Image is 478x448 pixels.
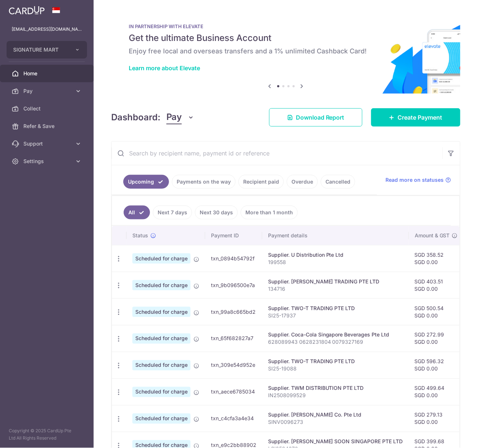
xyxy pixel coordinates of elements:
[268,385,403,392] div: Supplier. TWM DISTRIBUTION PTE LTD
[268,411,403,419] div: Supplier. [PERSON_NAME] Co. Pte Ltd
[205,226,262,245] th: Payment ID
[409,352,464,379] td: SGD 596.32 SGD 0.00
[129,23,443,29] p: IN PARTNERSHIP WITH ELEVATE
[409,405,464,432] td: SGD 279.13 SGD 0.00
[268,419,403,426] p: SINV0096273
[23,158,72,165] span: Settings
[111,12,460,94] img: Renovation banner
[153,206,192,219] a: Next 7 days
[132,360,191,370] span: Scheduled for charge
[409,272,464,298] td: SGD 403.51 SGD 0.00
[166,110,195,124] button: Pay
[132,334,191,344] span: Scheduled for charge
[409,245,464,272] td: SGD 358.52 SGD 0.00
[415,232,450,239] span: Amount & GST
[268,365,403,373] p: SI25-19088
[205,325,262,352] td: txn_65f682827a7
[371,108,460,127] a: Create Payment
[132,280,191,290] span: Scheduled for charge
[241,206,298,219] a: More than 1 month
[321,175,355,189] a: Cancelled
[124,206,150,219] a: All
[13,46,67,53] span: SIGNATURE MART
[205,245,262,272] td: txn_0894b54792f
[268,278,403,285] div: Supplier. [PERSON_NAME] TRADING PTE LTD
[386,176,451,184] a: Read more on statuses
[262,226,409,245] th: Payment details
[296,113,345,122] span: Download Report
[238,175,284,189] a: Recipient paid
[111,111,161,124] h4: Dashboard:
[409,298,464,325] td: SGD 500.54 SGD 0.00
[9,6,45,15] img: CardUp
[268,305,403,312] div: Supplier. TWO-T TRADING PTE LTD
[12,26,82,33] p: [EMAIL_ADDRESS][DOMAIN_NAME]
[431,426,471,444] iframe: Opens a widget where you can find more information
[129,47,443,56] h6: Enjoy free local and overseas transfers and a 1% unlimited Cashback Card!
[129,32,443,44] h5: Get the ultimate Business Account
[195,206,238,219] a: Next 30 days
[268,358,403,365] div: Supplier. TWO-T TRADING PTE LTD
[268,392,403,399] p: IN2508099529
[132,387,191,397] span: Scheduled for charge
[205,272,262,298] td: txn_9b096500e7a
[129,64,200,72] a: Learn more about Elevate
[205,379,262,405] td: txn_aece6785034
[23,87,72,95] span: Pay
[132,232,148,239] span: Status
[112,142,443,165] input: Search by recipient name, payment id or reference
[409,325,464,352] td: SGD 272.99 SGD 0.00
[205,352,262,379] td: txn_309e54d952e
[409,379,464,405] td: SGD 499.64 SGD 0.00
[268,285,403,293] p: 134716
[268,438,403,445] div: Supplier. [PERSON_NAME] SOON SINGAPORE PTE LTD
[172,175,236,189] a: Payments on the way
[268,339,403,346] p: 628089943 0628231804 0079327169
[23,140,72,147] span: Support
[132,253,191,264] span: Scheduled for charge
[287,175,318,189] a: Overdue
[269,108,362,127] a: Download Report
[132,414,191,424] span: Scheduled for charge
[205,405,262,432] td: txn_c4cfa3a4e34
[123,175,169,189] a: Upcoming
[268,312,403,319] p: SI25-17937
[23,105,72,112] span: Collect
[23,123,72,130] span: Refer & Save
[132,307,191,317] span: Scheduled for charge
[205,298,262,325] td: txn_99a8c665bd2
[7,41,87,59] button: SIGNATURE MART
[268,251,403,259] div: Supplier. U Distribution Pte Ltd
[398,113,443,122] span: Create Payment
[166,110,182,124] span: Pay
[386,176,444,184] span: Read more on statuses
[268,259,403,266] p: 199558
[23,70,72,77] span: Home
[268,331,403,339] div: Supplier. Coca-Cola Singapore Beverages Pte Ltd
